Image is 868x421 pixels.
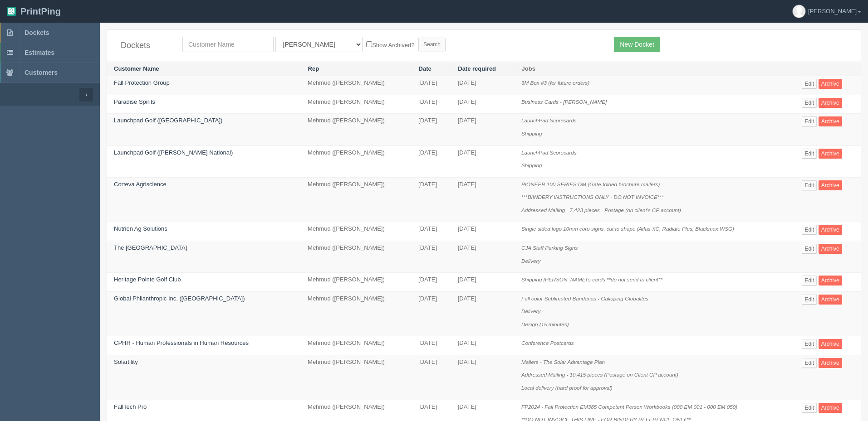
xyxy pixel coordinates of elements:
[412,241,451,272] td: [DATE]
[451,145,515,177] td: [DATE]
[412,355,451,400] td: [DATE]
[114,98,155,105] a: Paradise Spirits
[121,41,169,50] h4: Dockets
[521,131,542,136] i: Shipping
[451,222,515,241] td: [DATE]
[521,162,542,168] i: Shipping
[418,38,446,51] input: Search
[819,276,842,286] a: Archive
[802,116,817,126] a: Edit
[366,41,372,47] input: Show Archived?
[521,117,577,123] i: LaunchPad Scorecards
[819,116,842,126] a: Archive
[301,145,412,177] td: Mehmud ([PERSON_NAME])
[802,180,817,190] a: Edit
[412,273,451,292] td: [DATE]
[521,80,589,86] i: 3M Box #3 (for future orders)
[451,114,515,145] td: [DATE]
[301,291,412,336] td: Mehmud ([PERSON_NAME])
[802,149,817,159] a: Edit
[25,29,49,36] span: Dockets
[451,355,515,400] td: [DATE]
[301,95,412,114] td: Mehmud ([PERSON_NAME])
[521,207,681,213] i: Addressed Mailing - 7,423 pieces - Postage (on client's CP account)
[521,276,662,282] i: Shipping [PERSON_NAME]'s cards **do not send to client**
[521,181,660,187] i: PIONEER 100 SERIES DM (Gate-folded brochure mailers)
[114,295,245,302] a: Global Philanthropic Inc. ([GEOGRAPHIC_DATA])
[521,321,569,327] i: Design (15 minutes)
[802,403,817,413] a: Edit
[451,273,515,292] td: [DATE]
[819,295,842,305] a: Archive
[819,244,842,254] a: Archive
[802,79,817,89] a: Edit
[521,340,574,346] i: Conference Postcards
[521,258,540,264] i: Delivery
[25,69,58,76] span: Customers
[301,355,412,400] td: Mehmud ([PERSON_NAME])
[301,177,412,222] td: Mehmud ([PERSON_NAME])
[819,149,842,159] a: Archive
[412,114,451,145] td: [DATE]
[412,336,451,355] td: [DATE]
[114,181,167,188] a: Corteva Agriscience
[412,76,451,95] td: [DATE]
[451,336,515,355] td: [DATE]
[7,7,16,16] img: logo-3e63b451c926e2ac314895c53de4908e5d424f24456219fb08d385ab2e579770.png
[412,177,451,222] td: [DATE]
[451,76,515,95] td: [DATE]
[114,244,187,251] a: The [GEOGRAPHIC_DATA]
[819,79,842,89] a: Archive
[114,339,249,346] a: CPHR - Human Professionals in Human Resources
[819,180,842,190] a: Archive
[521,359,605,365] i: Mailers - The Solar Advantage Plan
[521,150,577,155] i: LaunchPad Scorecards
[419,65,432,72] a: Date
[802,295,817,305] a: Edit
[301,273,412,292] td: Mehmud ([PERSON_NAME])
[521,226,734,232] i: Single sided logo 10mm coro signs, cut to shape (Atlas XC, Radiate Plus, Blackmax WSG)
[451,95,515,114] td: [DATE]
[451,177,515,222] td: [DATE]
[802,276,817,286] a: Edit
[819,225,842,235] a: Archive
[521,372,678,377] i: Addressed Mailing - 10,415 pieces (Postage on Client CP account)
[301,76,412,95] td: Mehmud ([PERSON_NAME])
[521,245,578,251] i: CJA Staff Parking Signs
[182,37,274,52] input: Customer Name
[819,403,842,413] a: Archive
[451,291,515,336] td: [DATE]
[819,339,842,349] a: Archive
[458,65,496,72] a: Date required
[521,385,613,391] i: Local delivery (hard proof for approval)
[301,222,412,241] td: Mehmud ([PERSON_NAME])
[412,222,451,241] td: [DATE]
[114,149,233,156] a: Launchpad Golf ([PERSON_NAME] National)
[614,37,660,52] a: New Docket
[366,39,414,50] label: Show Archived?
[521,295,648,301] i: Full color Sublimated Bandanas - Galloping Globalites
[802,225,817,235] a: Edit
[793,5,805,18] img: avatar_default-7531ab5dedf162e01f1e0bb0964e6a185e93c5c22dfe317fb01d7f8cd2b1632c.jpg
[515,62,795,76] th: Jobs
[114,79,170,86] a: Fall Protection Group
[412,291,451,336] td: [DATE]
[114,403,147,410] a: FallTech Pro
[114,225,167,232] a: Nutrien Ag Solutions
[308,65,319,72] a: Rep
[521,194,664,200] i: ***BIINDERY INSTRUCTIONS ONLY - DO NOT INVOICE***
[301,114,412,145] td: Mehmud ([PERSON_NAME])
[25,49,54,56] span: Estimates
[114,276,181,283] a: Heritage Pointe Golf Club
[412,145,451,177] td: [DATE]
[114,65,159,72] a: Customer Name
[412,95,451,114] td: [DATE]
[802,358,817,368] a: Edit
[301,241,412,272] td: Mehmud ([PERSON_NAME])
[451,241,515,272] td: [DATE]
[819,98,842,108] a: Archive
[301,336,412,355] td: Mehmud ([PERSON_NAME])
[802,244,817,254] a: Edit
[521,99,607,105] i: Business Cards - [PERSON_NAME]
[521,308,540,314] i: Delivery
